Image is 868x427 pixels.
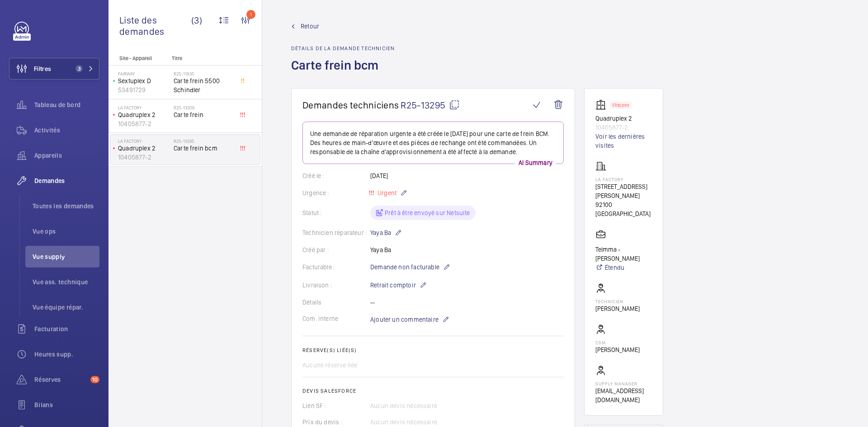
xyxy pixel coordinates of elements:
[34,100,99,109] span: Tableau de bord
[172,55,231,61] p: Titre
[310,129,556,156] p: Une demande de réparation urgente a été créée le [DATE] pour une carte de frein BCM. Des heures d...
[118,144,170,153] p: Quadruplex 2
[118,71,170,76] p: FAIRWAY
[595,345,640,354] p: [PERSON_NAME]
[118,138,170,144] p: La Factory
[34,375,87,384] span: Réserves
[33,277,99,286] span: Vue ass. technique
[595,304,640,313] p: [PERSON_NAME]
[302,99,399,111] span: Demandes techniciens
[34,151,99,160] span: Appareils
[33,303,99,312] span: Vue équipe répar.
[595,99,610,110] img: elevator.svg
[33,202,99,211] span: Toutes les demandes
[595,182,652,200] p: [STREET_ADDRESS][PERSON_NAME]
[34,400,99,409] span: Bilans
[75,65,83,72] span: 3
[174,110,233,119] span: Carte frein
[302,388,564,394] h2: Devis Salesforce
[301,22,319,31] span: Retour
[34,176,99,185] span: Demandes
[33,252,99,261] span: Vue supply
[370,280,427,291] p: Retrait comptoir
[34,324,99,333] span: Facturation
[118,105,170,110] p: La Factory
[118,76,170,85] p: Sextuplex D
[119,14,191,37] span: Liste des demandes
[595,386,652,404] p: [EMAIL_ADDRESS][DOMAIN_NAME]
[90,376,99,383] span: 10
[370,227,402,238] p: Yaya Ba
[515,158,556,167] p: AI Summary
[595,123,652,132] p: 10405877-2
[595,340,640,345] p: CSM
[595,381,652,386] p: Supply manager
[595,299,640,304] p: Technicien
[9,58,99,80] button: Filtres3
[291,57,395,88] h1: Carte frein bcm
[174,76,233,94] span: Carte frein 5500 Schindler
[370,263,439,272] span: Demande non facturable
[108,55,168,61] p: Site - Appareil
[34,64,51,73] span: Filtres
[595,245,652,263] p: Telmma - [PERSON_NAME]
[595,263,652,272] a: Étendu
[118,153,170,162] p: 10405877-2
[612,103,629,107] p: Stopped
[376,189,396,197] span: Urgent
[118,119,170,128] p: 10405877-2
[595,177,652,182] p: La Factory
[302,347,564,353] h2: Réserve(s) liée(s)
[34,126,99,135] span: Activités
[401,99,460,111] span: R25-13295
[34,350,99,359] span: Heures supp.
[370,315,439,324] span: Ajouter un commentaire
[174,138,233,144] h2: R25-13295
[595,200,652,218] p: 92100 [GEOGRAPHIC_DATA]
[291,45,395,52] h2: Détails de la demande technicien
[174,71,233,76] h2: R25-11835
[174,105,233,110] h2: R25-13206
[33,227,99,236] span: Vue ops
[118,110,170,119] p: Quadruplex 2
[595,132,652,150] a: Voir les dernières visites
[174,144,233,153] span: Carte frein bcm
[118,85,170,94] p: 53491729
[595,114,652,123] p: Quadruplex 2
